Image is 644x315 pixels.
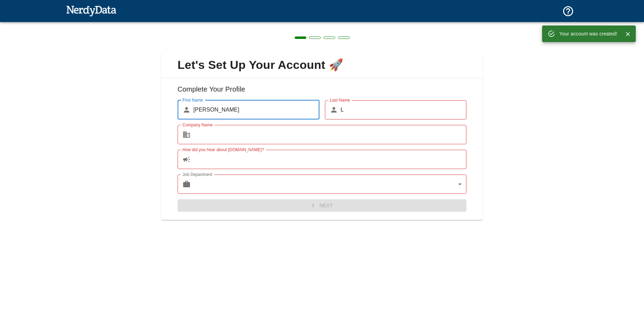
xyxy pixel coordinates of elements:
[623,29,633,39] button: Close
[66,4,117,18] img: NerdyData.com
[558,1,578,21] button: Support and Documentation
[559,28,617,40] div: Your account was created!
[182,147,264,153] label: How did you hear about [DOMAIN_NAME]?
[330,97,350,103] label: Last Name
[167,58,478,72] span: Let's Set Up Your Account 🚀
[182,171,212,177] label: Job Department
[167,84,478,100] h6: Complete Your Profile
[182,122,213,128] label: Company Name
[182,97,203,103] label: First Name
